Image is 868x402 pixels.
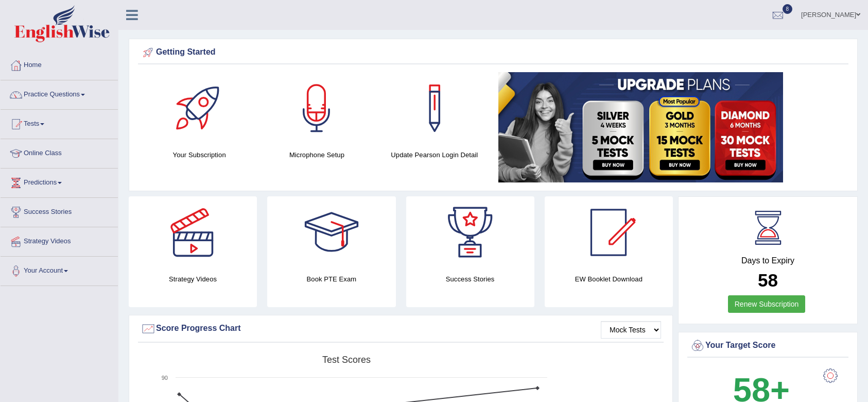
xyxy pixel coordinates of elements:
[146,149,253,160] h4: Your Subscription
[1,198,118,224] a: Success Stories
[498,72,783,182] img: small5.jpg
[162,375,168,381] text: 90
[141,45,846,60] div: Getting Started
[129,274,257,284] h4: Strategy Videos
[728,295,806,313] a: Renew Subscription
[1,227,118,253] a: Strategy Videos
[1,51,118,77] a: Home
[758,270,778,290] b: 58
[1,139,118,165] a: Online Class
[1,257,118,282] a: Your Account
[263,149,370,160] h4: Microphone Setup
[267,274,395,284] h4: Book PTE Exam
[1,110,118,136] a: Tests
[1,80,118,106] a: Practice Questions
[690,338,846,354] div: Your Target Score
[406,274,534,284] h4: Success Stories
[322,355,371,365] tspan: Test scores
[545,274,673,284] h4: EW Booklet Download
[381,149,488,160] h4: Update Pearson Login Detail
[783,4,793,14] span: 8
[141,321,661,337] div: Score Progress Chart
[1,169,118,194] a: Predictions
[690,256,846,265] h4: Days to Expiry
